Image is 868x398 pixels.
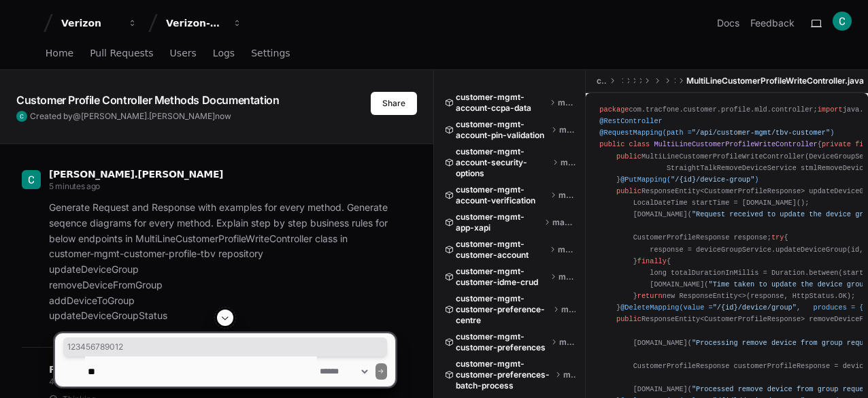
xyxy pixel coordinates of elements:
iframe: Open customer support [824,353,861,390]
span: MultiLineCustomerProfileWriteController.java [686,76,864,86]
img: ACg8ocLppwQnxw-l5OtmKI-iEP35Q_s6KGgNRE1-Sh_Zn0Ge2or2sg=s96-c [833,12,852,31]
p: Generate Request and Response with examples for every method. Generate seqence diagrams for every... [49,200,395,324]
span: master [552,217,575,228]
a: Settings [251,38,290,69]
button: Verizon-Clarify-Customer-Management [161,11,248,35]
span: 123456789012 [67,342,383,352]
div: Verizon [61,16,120,30]
span: "/{id}/device-group" [671,176,754,184]
span: master [561,157,576,168]
span: class [629,140,650,148]
div: Verizon-Clarify-Customer-Management [166,16,224,30]
button: Share [371,92,417,115]
button: Verizon [56,11,143,35]
span: @RequestMapping(path = ) [599,129,834,137]
img: ACg8ocLppwQnxw-l5OtmKI-iEP35Q_s6KGgNRE1-Sh_Zn0Ge2or2sg=s96-c [16,111,27,122]
span: @PutMapping( ) [620,176,758,184]
span: [PERSON_NAME].[PERSON_NAME] [81,111,215,121]
span: return [637,292,663,300]
a: Docs [717,16,739,30]
span: private [822,140,851,148]
span: @ [73,111,81,121]
a: Pull Requests [90,38,153,69]
span: Created by [30,111,231,122]
span: Users [170,49,197,57]
span: public [616,187,641,195]
span: now [215,111,231,121]
span: customer-mgmt-customer-account [456,239,547,261]
app-text-character-animate: Customer Profile Controller Methods Documentation [16,93,279,107]
span: customer-mgmt-customer-idme-crud [456,266,548,288]
span: master [559,125,575,135]
span: [PERSON_NAME].[PERSON_NAME] [49,169,223,180]
button: Feedback [750,16,795,30]
span: package [599,105,629,114]
a: Logs [213,38,235,69]
span: import [818,105,843,114]
span: finally [637,257,667,265]
span: customer-mgmt-account-verification [456,184,548,206]
span: public [616,152,641,161]
span: master [558,190,575,201]
span: Pull Requests [90,49,153,57]
span: Settings [251,49,290,57]
span: master [561,304,575,315]
span: customer-mgmt-account-ccpa-data [456,92,547,114]
span: try [771,233,784,242]
span: Home [46,49,73,57]
span: 5 minutes ago [49,181,100,191]
span: customer-mgmt-account-security-options [456,146,550,179]
span: @RestController [599,117,662,125]
span: customer-profile-tbv [597,76,607,86]
img: ACg8ocLppwQnxw-l5OtmKI-iEP35Q_s6KGgNRE1-Sh_Zn0Ge2or2sg=s96-c [22,170,41,189]
span: master [558,244,575,255]
span: "/api/customer-mgmt/tbv-customer" [692,129,830,137]
a: Users [170,38,197,69]
span: customer-mgmt-customer-preference-centre [456,293,550,326]
span: master [558,271,575,282]
span: customer-mgmt-app-xapi [456,212,541,233]
span: Logs [213,49,235,57]
span: master [558,97,575,108]
span: "/{id}/device/group" [713,303,797,312]
span: public [599,140,624,148]
span: customer-mgmt-account-pin-validation [456,119,548,141]
span: MultiLineCustomerProfileWriteController [654,140,817,148]
a: Home [46,38,73,69]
